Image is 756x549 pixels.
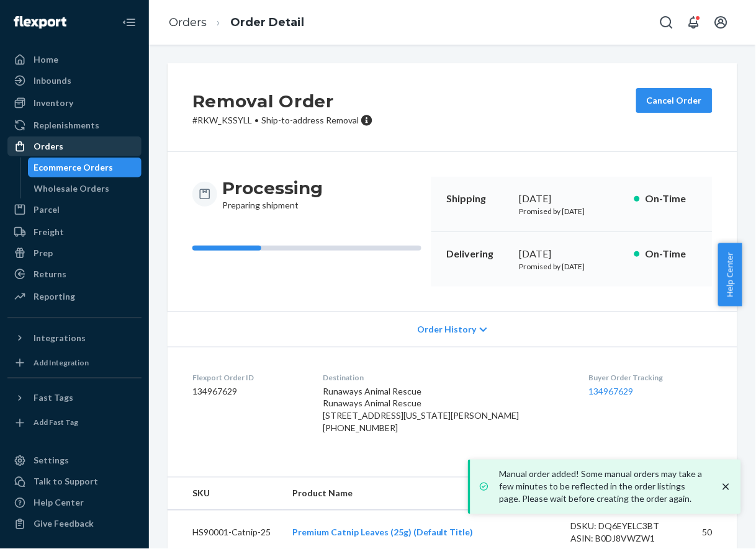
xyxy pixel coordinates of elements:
[7,493,142,513] a: Help Center
[34,392,73,404] div: Fast Tags
[709,10,734,35] button: Open account menu
[446,192,510,206] p: Shipping
[34,182,110,195] div: Wholesale Orders
[7,388,142,408] button: Fast Tags
[720,481,732,493] svg: close toast
[636,88,713,113] button: Cancel Order
[34,476,98,488] div: Talk to Support
[117,10,142,35] button: Close Navigation
[34,53,58,66] div: Home
[34,97,73,109] div: Inventory
[323,422,569,435] div: [PHONE_NUMBER]
[645,192,698,206] p: On-Time
[645,247,698,261] p: On-Time
[34,247,53,259] div: Prep
[7,472,142,492] a: Talk to Support
[34,497,84,509] div: Help Center
[28,158,142,177] a: Ecommerce Orders
[7,93,142,113] a: Inventory
[34,268,66,280] div: Returns
[292,527,474,538] a: Premium Catnip Leaves (25g) (Default Title)
[168,478,282,511] th: SKU
[571,533,677,545] div: ASIN: B0DJ8VWZW1
[499,468,708,506] p: Manual order added! Some manual orders may take a few minutes to be reflected in the order listin...
[34,74,71,87] div: Inbounds
[7,243,142,263] a: Prep
[7,50,142,69] a: Home
[7,222,142,242] a: Freight
[14,16,66,29] img: Flexport logo
[34,226,64,238] div: Freight
[446,247,510,261] p: Delivering
[7,287,142,306] a: Reporting
[520,192,624,206] div: [DATE]
[34,119,99,132] div: Replenishments
[34,332,86,344] div: Integrations
[282,478,561,511] th: Product Name
[323,372,569,383] dt: Destination
[34,357,89,368] div: Add Integration
[222,177,323,199] h3: Processing
[7,200,142,220] a: Parcel
[28,179,142,199] a: Wholesale Orders
[418,323,477,336] span: Order History
[7,264,142,284] a: Returns
[7,328,142,348] button: Integrations
[571,520,677,533] div: DSKU: DQ6EYELC3BT
[192,385,304,398] dd: 134967629
[192,88,373,114] h2: Removal Order
[588,372,713,383] dt: Buyer Order Tracking
[654,10,679,35] button: Open Search Box
[192,372,304,383] dt: Flexport Order ID
[34,140,63,153] div: Orders
[230,16,304,29] a: Order Detail
[520,206,624,216] p: Promised by [DATE]
[718,243,742,306] button: Help Center
[588,386,633,396] a: 134967629
[7,71,142,91] a: Inbounds
[222,177,323,212] div: Preparing shipment
[34,518,94,530] div: Give Feedback
[34,203,60,216] div: Parcel
[261,115,359,125] span: Ship-to-address Removal
[7,514,142,534] button: Give Feedback
[7,115,142,135] a: Replenishments
[34,455,69,467] div: Settings
[34,161,114,174] div: Ecommerce Orders
[169,16,207,29] a: Orders
[7,451,142,471] a: Settings
[192,114,373,127] p: # RKW_KSSYLL
[7,413,142,433] a: Add Fast Tag
[254,115,259,125] span: •
[34,290,75,303] div: Reporting
[34,417,78,428] div: Add Fast Tag
[520,247,624,261] div: [DATE]
[682,10,706,35] button: Open notifications
[7,136,142,156] a: Orders
[7,353,142,373] a: Add Integration
[520,261,624,272] p: Promised by [DATE]
[159,4,314,41] ol: breadcrumbs
[323,386,520,421] span: Runaways Animal Rescue Runaways Animal Rescue [STREET_ADDRESS][US_STATE][PERSON_NAME]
